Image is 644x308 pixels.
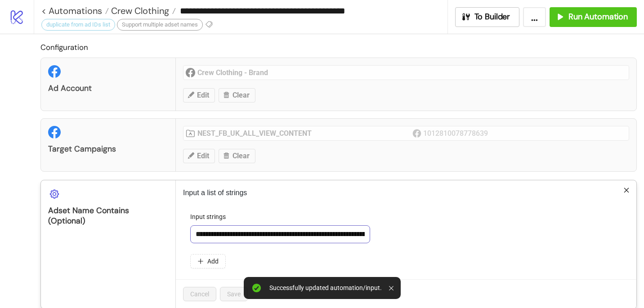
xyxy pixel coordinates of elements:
button: Run Automation [550,7,637,27]
button: Save [220,287,248,301]
button: ... [523,7,546,27]
span: Run Automation [568,12,628,22]
div: duplicate from ad IDs list [41,19,115,31]
div: Adset Name contains (optional) [48,205,168,226]
span: Add [207,258,219,265]
span: Crew Clothing [109,5,169,17]
button: To Builder [455,7,520,27]
a: < Automations [41,6,109,15]
h2: Configuration [40,41,637,53]
div: Support multiple adset names [117,19,203,31]
span: To Builder [474,12,510,22]
div: Successfully updated automation/input. [269,284,382,292]
label: Input strings [190,212,232,222]
span: plus [197,258,204,264]
button: Cancel [183,287,216,301]
a: Crew Clothing [109,6,176,15]
button: Add [190,254,226,268]
p: Input a list of strings [183,187,629,198]
span: close [623,187,630,193]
